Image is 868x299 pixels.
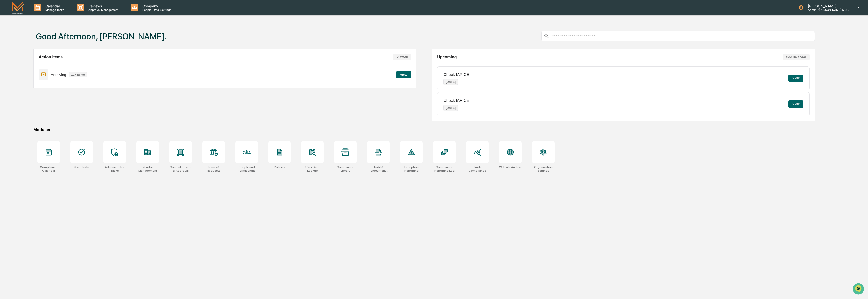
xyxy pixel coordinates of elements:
div: Trade Compliance [466,165,489,172]
p: [DATE] [443,105,458,111]
p: Approval Management [84,8,121,12]
div: Policies [274,165,285,169]
a: View [396,72,411,77]
button: View All [393,54,411,60]
a: 🔎Data Lookup [3,70,33,79]
div: Audit & Document Logs [367,165,390,172]
div: Content Review & Approval [169,165,192,172]
div: We're available if you need us! [17,43,63,47]
a: 🖐️Preclearance [3,61,34,70]
p: Reviews [84,4,121,8]
button: View [788,75,803,82]
p: How can we help? [5,10,91,18]
a: Powered byPylon [35,84,60,88]
p: Admin • [PERSON_NAME] & Co. - BD [804,8,850,12]
div: 🔎 [5,73,9,77]
div: Modules [33,127,815,132]
p: 127 items [69,72,87,77]
button: See Calendar [783,54,810,60]
p: People, Data, Settings [138,8,174,12]
div: Compliance Reporting Log [433,165,456,172]
h2: Upcoming [437,55,457,59]
span: Data Lookup [10,72,31,77]
span: Attestations [41,63,62,68]
iframe: Open customer support [852,283,866,296]
div: User Data Lookup [301,165,324,172]
h1: Good Afternoon, [PERSON_NAME]. [36,31,167,41]
div: Exception Reporting [400,165,423,172]
p: [DATE] [443,79,458,85]
img: 1746055101610-c473b297-6a78-478c-a979-82029cc54cd1 [5,38,14,47]
div: Forms & Requests [202,165,225,172]
button: View [788,100,803,108]
img: logo [12,2,24,13]
div: Website Archive [499,165,522,169]
p: Manage Tasks [41,8,67,12]
div: Start new chat [17,38,82,43]
p: Check IAR CE [443,98,469,103]
span: Pylon [50,84,60,88]
p: Archiving [51,73,66,77]
button: Start new chat [85,40,91,46]
a: 🗄️Attestations [34,61,64,70]
p: Check IAR CE [443,73,469,77]
div: People and Permissions [235,165,258,172]
button: View [396,71,411,78]
p: Company [138,4,174,8]
div: 🗄️ [36,63,40,67]
h2: Action Items [39,55,63,59]
div: 🖐️ [5,63,9,67]
span: Preclearance [10,63,32,68]
p: Calendar [41,4,67,8]
div: Compliance Library [334,165,357,172]
div: User Tasks [74,165,90,169]
p: [PERSON_NAME] [804,4,850,8]
div: Vendor Management [136,165,159,172]
div: Organization Settings [532,165,555,172]
div: Compliance Calendar [37,165,60,172]
div: Administrator Tasks [103,165,126,172]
